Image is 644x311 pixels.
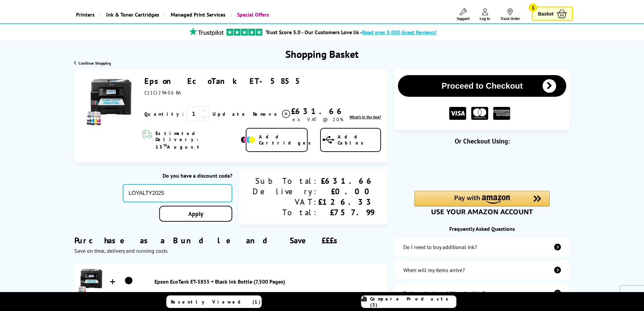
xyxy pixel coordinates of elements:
a: Update [213,111,247,117]
iframe: PayPal [414,156,550,179]
span: Continue Shopping [78,61,111,66]
a: Printers [71,6,100,23]
a: Support [457,8,470,21]
img: MASTER CARD [471,107,488,120]
div: Delivery: [253,186,318,197]
img: Add Cartridges [241,136,256,143]
span: 1 [529,3,537,12]
div: Sub Total: [253,176,318,186]
div: Amazon Pay - Use your Amazon account [414,191,550,215]
span: What's in the box? [350,114,381,119]
div: Save on time, delivery and running costs [74,247,388,254]
img: trustpilot rating [226,29,262,36]
div: Do I need to buy additional ink? [403,244,477,250]
div: Or Checkout Using: [395,137,570,146]
div: VAT: [253,197,318,207]
a: additional-cables [395,284,570,303]
div: Do I need to buy additional cables? [403,290,485,296]
div: £631.66 [291,106,344,116]
span: Basket [538,9,553,18]
div: When will my items arrive? [403,267,465,273]
input: Enter Discount Code... [123,184,233,202]
a: additional-ink [395,238,570,257]
span: C11CJ29406BA [144,90,181,96]
div: £0.00 [318,186,374,197]
a: Epson EcoTank ET-5855 [144,76,306,86]
a: Compare Products (3) [361,295,456,308]
h1: Shopping Basket [285,47,359,61]
div: Purchase as a Bundle and Save £££s [74,225,388,254]
span: Read over 8,000 Great Reviews! [362,29,436,36]
div: £126.33 [318,197,374,207]
span: Add Cables [338,134,380,146]
img: VISA [449,107,466,120]
a: Recently Viewed (1) [166,295,262,308]
div: £631.66 [318,176,374,186]
a: Apply [159,206,232,222]
a: Epson EcoTank ET-5855 + Black Ink Bottle (7,500 Pages) [154,278,385,285]
img: Epson EcoTank ET-5855 + Black Ink Bottle (7,500 Pages) [120,272,137,289]
img: Epson EcoTank ET-5855 [86,76,136,127]
span: ex VAT @ 20% [292,116,343,123]
span: Compare Products (3) [370,296,456,308]
div: Do you have a discount code? [123,172,233,179]
span: Ink & Toner Cartridges [106,6,159,23]
img: American Express [493,107,510,120]
a: Track Order [500,8,520,21]
a: Delete item from your basket [253,109,291,119]
a: lnk_inthebox [350,114,381,119]
span: Quantity: [144,111,184,117]
a: Continue Shopping [74,61,111,66]
div: £757.99 [318,207,374,218]
a: Log In [480,8,490,21]
a: Basket 1 [532,6,573,21]
a: Special Offers [231,6,274,23]
span: Recently Viewed (1) [171,299,261,305]
span: Remove [253,111,280,117]
div: Frequently Asked Questions [395,225,570,232]
span: Add Cartridges [259,134,314,146]
sup: th [164,142,167,148]
div: Total: [253,207,318,218]
span: Estimated Delivery: 15 August [156,130,239,150]
img: Epson EcoTank ET-5855 + Black Ink Bottle (7,500 Pages) [78,267,105,294]
a: Ink & Toner Cartridges [100,6,164,23]
img: trustpilot rating [186,27,226,36]
a: Managed Print Services [164,6,231,23]
span: Log In [480,16,490,21]
button: Proceed to Checkout [398,75,566,97]
a: items-arrive [395,261,570,280]
span: Support [457,16,470,21]
a: Trust Score 5.0 - Our Customers Love Us -Read over 8,000 Great Reviews! [266,29,436,36]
